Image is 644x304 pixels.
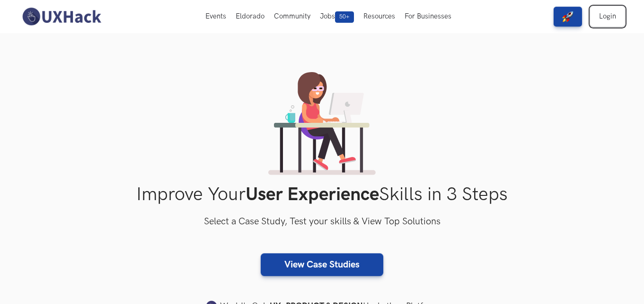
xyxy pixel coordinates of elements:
img: rocket [562,11,573,22]
h3: Select a Case Study, Test your skills & View Top Solutions [19,214,625,230]
a: Login [591,7,625,27]
a: View Case Studies [261,253,383,276]
img: lady working on laptop [268,72,376,175]
img: UXHack-logo.png [19,7,104,27]
strong: User Experience [246,184,379,206]
h1: Improve Your Skills in 3 Steps [19,184,625,206]
span: 50+ [335,11,354,23]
